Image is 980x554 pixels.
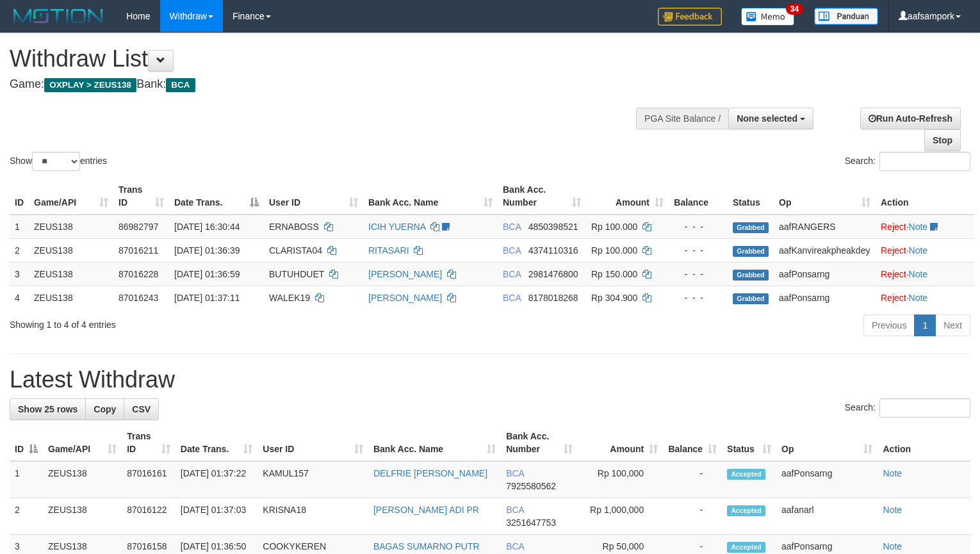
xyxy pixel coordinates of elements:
th: Bank Acc. Name: activate to sort column ascending [363,178,498,215]
td: ZEUS138 [29,262,113,286]
td: ZEUS138 [29,286,113,309]
th: Status: activate to sort column ascending [722,425,776,461]
span: 87016228 [118,269,158,279]
div: - - - [674,244,723,257]
a: Reject [881,269,906,279]
th: Game/API: activate to sort column ascending [43,425,122,461]
td: aafPonsarng [774,286,876,309]
a: Note [883,541,902,551]
span: Accepted [727,469,765,480]
span: Accepted [727,542,765,553]
th: User ID: activate to sort column ascending [257,425,368,461]
span: Show 25 rows [18,404,78,414]
th: Op: activate to sort column ascending [776,425,878,461]
span: BCA [503,245,521,256]
span: [DATE] 16:30:44 [174,222,240,232]
a: CSV [124,398,159,420]
th: Status [728,178,774,215]
th: Action [876,178,974,215]
a: Note [909,293,928,303]
td: aafPonsarng [774,262,876,286]
td: [DATE] 01:37:03 [176,498,258,535]
th: Op: activate to sort column ascending [774,178,876,215]
a: Reject [881,293,906,303]
span: Grabbed [733,222,769,233]
th: User ID: activate to sort column ascending [264,178,363,215]
span: Grabbed [733,246,769,257]
span: Rp 304.900 [591,293,637,303]
span: Rp 150.000 [591,269,637,279]
span: OXPLAY > ZEUS138 [44,78,136,92]
span: None selected [737,113,797,124]
span: BCA [503,293,521,303]
a: Copy [85,398,124,420]
a: Reject [881,245,906,256]
div: - - - [674,291,723,304]
h1: Latest Withdraw [10,367,970,393]
td: ZEUS138 [43,461,122,498]
td: Rp 1,000,000 [578,498,664,535]
input: Search: [879,152,970,171]
a: Run Auto-Refresh [860,108,961,129]
span: Copy 8178018268 to clipboard [528,293,578,303]
h4: Game: Bank: [10,78,641,91]
span: Copy [94,404,116,414]
th: Amount: activate to sort column ascending [586,178,669,215]
span: BCA [503,269,521,279]
a: Show 25 rows [10,398,86,420]
span: ERNABOSS [269,222,319,232]
span: Copy 3251647753 to clipboard [506,517,556,528]
span: BCA [506,541,524,551]
a: Previous [863,314,915,336]
th: Balance [669,178,728,215]
a: [PERSON_NAME] [368,293,442,303]
th: ID: activate to sort column descending [10,425,43,461]
span: Grabbed [733,270,769,281]
span: CLARISTA04 [269,245,322,256]
div: Showing 1 to 4 of 4 entries [10,313,399,331]
span: BCA [166,78,195,92]
th: Bank Acc. Number: activate to sort column ascending [498,178,586,215]
h1: Withdraw List [10,46,641,72]
input: Search: [879,398,970,418]
span: Grabbed [733,293,769,304]
a: DELFRIE [PERSON_NAME] [373,468,487,478]
span: CSV [132,404,151,414]
span: 34 [786,3,803,15]
span: Rp 100.000 [591,222,637,232]
span: Copy 2981476800 to clipboard [528,269,578,279]
td: · [876,262,974,286]
span: WALEK19 [269,293,310,303]
a: RITASARI [368,245,409,256]
th: Action [878,425,970,461]
th: Amount: activate to sort column ascending [578,425,664,461]
td: 87016122 [122,498,176,535]
a: 1 [914,314,936,336]
th: Balance: activate to sort column ascending [663,425,722,461]
a: Note [909,269,928,279]
img: Button%20Memo.svg [741,8,795,26]
img: panduan.png [814,8,878,25]
td: - [663,461,722,498]
td: 87016161 [122,461,176,498]
a: Next [935,314,970,336]
td: · [876,215,974,239]
td: 1 [10,461,43,498]
td: 2 [10,498,43,535]
td: 4 [10,286,29,309]
th: Trans ID: activate to sort column ascending [122,425,176,461]
a: [PERSON_NAME] ADI PR [373,505,479,515]
td: [DATE] 01:37:22 [176,461,258,498]
label: Show entries [10,152,107,171]
span: BUTUHDUET [269,269,324,279]
th: Bank Acc. Number: activate to sort column ascending [501,425,578,461]
span: Copy 4374110316 to clipboard [528,245,578,256]
th: Date Trans.: activate to sort column ascending [176,425,258,461]
a: Reject [881,222,906,232]
span: BCA [506,505,524,515]
a: Note [883,468,902,478]
span: BCA [503,222,521,232]
th: Trans ID: activate to sort column ascending [113,178,169,215]
td: ZEUS138 [29,238,113,262]
td: aafanarl [776,498,878,535]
